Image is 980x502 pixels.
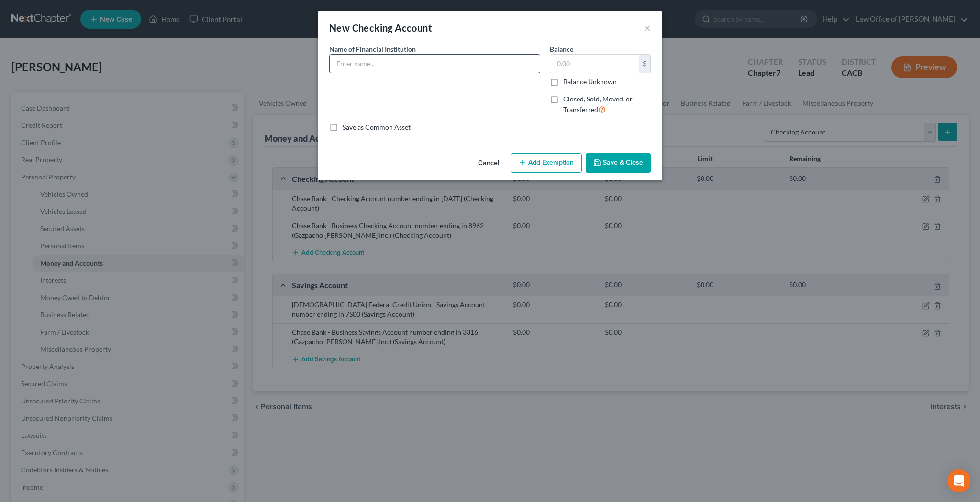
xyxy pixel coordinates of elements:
[563,95,633,113] span: Closed, Sold, Moved, or Transferred
[329,21,432,34] div: New Checking Account
[644,22,651,33] button: ×
[550,55,639,73] input: 0.00
[330,55,540,73] input: Enter name...
[563,77,617,87] label: Balance Unknown
[511,153,582,173] button: Add Exemption
[947,469,970,492] div: Open Intercom Messenger
[343,123,411,132] label: Save as Common Asset
[639,55,650,73] div: $
[329,45,416,53] span: Name of Financial Institution
[470,154,507,173] button: Cancel
[550,44,573,54] label: Balance
[586,153,651,173] button: Save & Close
